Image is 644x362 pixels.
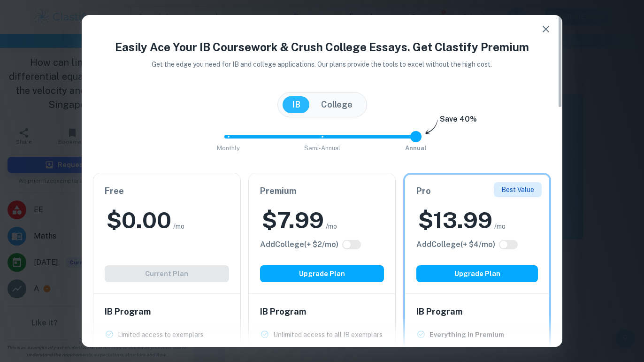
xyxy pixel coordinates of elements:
h2: $ 7.99 [262,205,324,235]
span: /mo [494,221,506,231]
h6: Premium [260,185,384,198]
span: Annual [405,145,427,152]
p: Get the edge you need for IB and college applications. Our plans provide the tools to excel witho... [139,59,506,69]
h4: Easily Ace Your IB Coursework & Crush College Essays. Get Clastify Premium [93,39,551,55]
img: subscription-arrow.svg [425,119,438,135]
h6: IB Program [260,305,384,318]
button: Upgrade Plan [416,265,538,282]
h2: $ 0.00 [107,205,171,235]
span: /mo [326,221,337,231]
h6: IB Program [416,305,538,318]
h6: Free [105,185,229,198]
h6: IB Program [105,305,229,318]
p: Best Value [501,185,534,195]
span: Semi-Annual [304,145,340,152]
button: College [312,96,362,113]
h6: Click to see all the additional College features. [416,239,495,250]
span: /mo [173,221,184,231]
button: IB [283,96,310,113]
h6: Pro [416,185,538,198]
button: Upgrade Plan [260,265,384,282]
span: Monthly [217,145,240,152]
h6: Save 40% [440,114,477,130]
h2: $ 13.99 [418,205,492,235]
h6: Click to see all the additional College features. [260,239,338,250]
